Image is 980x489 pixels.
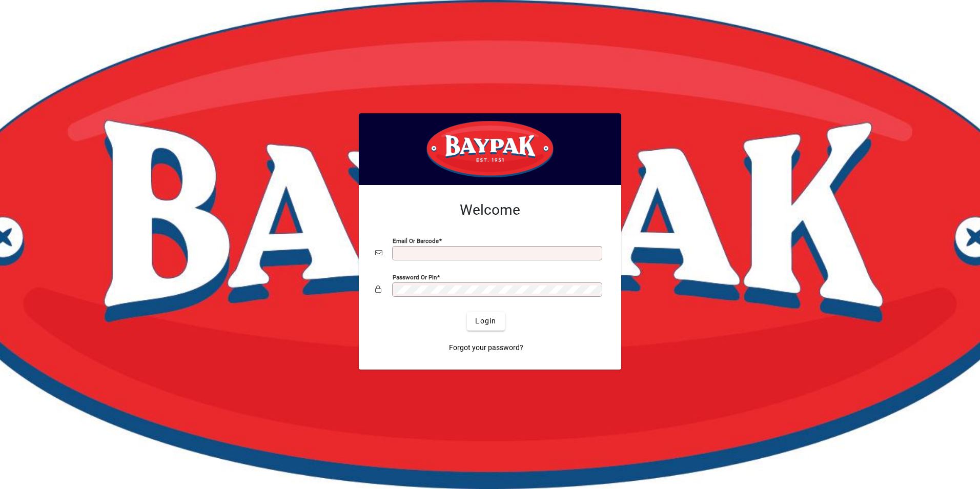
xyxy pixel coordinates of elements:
button: Login [467,312,504,331]
span: Login [475,316,496,327]
mat-label: Email or Barcode [393,237,439,244]
mat-label: Password or Pin [393,273,437,280]
a: Forgot your password? [445,339,527,357]
h2: Welcome [375,201,605,219]
span: Forgot your password? [449,342,523,353]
